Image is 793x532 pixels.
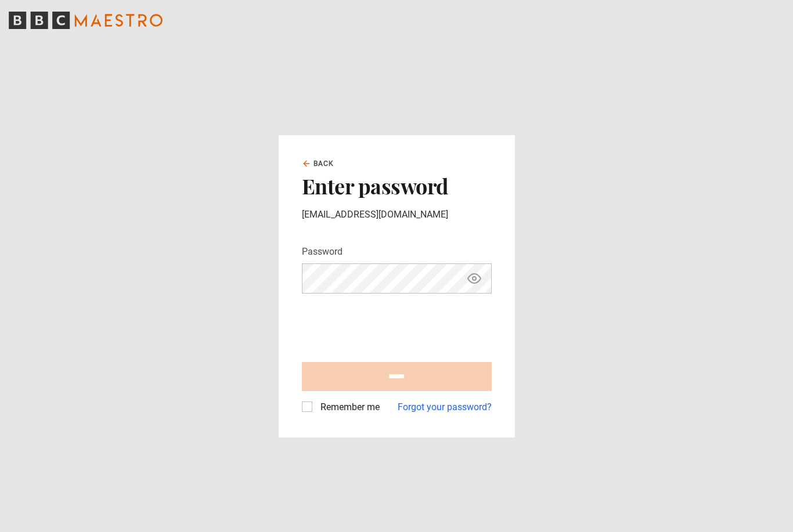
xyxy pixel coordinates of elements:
[398,400,492,414] a: Forgot your password?
[302,208,492,222] p: [EMAIL_ADDRESS][DOMAIN_NAME]
[464,269,484,289] button: Show password
[313,158,334,169] span: Back
[302,303,478,348] iframe: reCAPTCHA
[302,158,334,169] a: Back
[9,12,163,29] svg: BBC Maestro
[302,173,492,198] h2: Enter password
[302,245,343,259] label: Password
[316,400,380,414] label: Remember me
